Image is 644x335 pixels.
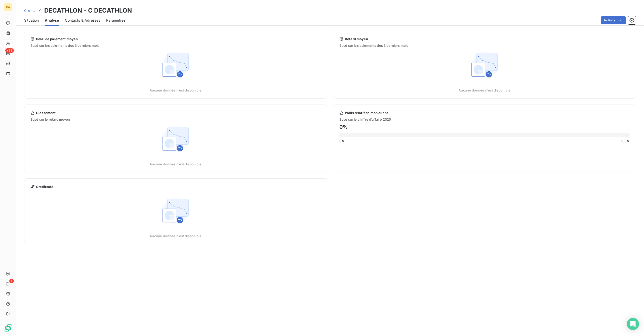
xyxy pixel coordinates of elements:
[339,43,630,47] span: Basé sur les paiements des 3 derniers mois
[621,139,630,143] span: 100 %
[159,195,192,227] img: Empty state
[30,43,321,47] span: Basé sur les paiements des 3 derniers mois
[65,18,100,23] span: Contacts & Adresses
[36,37,78,41] span: Délai de paiement moyen
[36,185,54,189] span: Creditsafe
[150,162,202,166] span: Aucune donnée n’est disponible
[5,48,14,53] span: +99
[468,49,501,81] img: Empty state
[24,117,327,121] span: Basé sur le retard moyen
[36,111,56,115] span: Classement
[159,49,192,81] img: Empty state
[4,3,12,11] div: CA
[627,318,639,330] div: Open Intercom Messenger
[45,18,59,23] span: Analyse
[459,88,510,92] span: Aucune donnée n’est disponible
[4,324,12,332] img: Logo LeanPay
[24,9,35,13] span: Clients
[345,37,368,41] span: Retard moyen
[24,8,35,13] a: Clients
[106,18,126,23] span: Paramètres
[339,123,630,131] h4: 0 %
[345,111,388,115] span: Poids relatif de mon client
[159,123,192,155] img: Empty state
[601,16,626,24] button: Actions
[44,6,132,15] h3: DECATHLON - C DECATHLON
[339,139,345,143] span: 0 %
[339,117,630,121] span: Basé sur le chiffre d’affaire 2025
[150,88,202,92] span: Aucune donnée n’est disponible
[24,18,39,23] span: Situation
[9,279,14,283] span: 1
[150,234,202,238] span: Aucune donnée n’est disponible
